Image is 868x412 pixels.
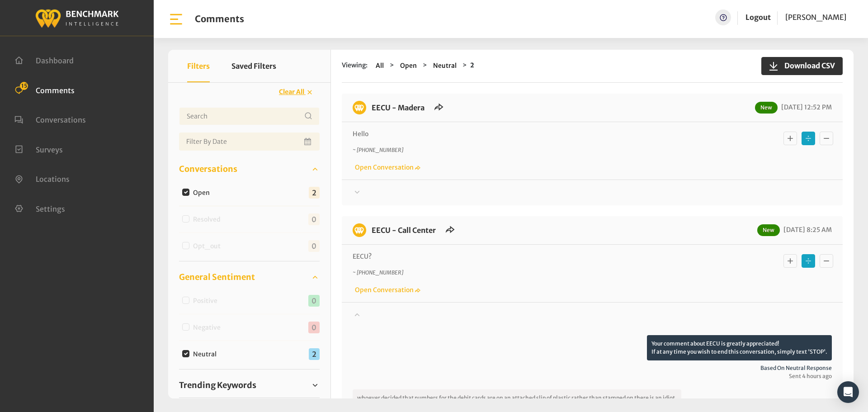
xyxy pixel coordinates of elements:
[353,147,403,153] i: ~ [PHONE_NUMBER]
[179,163,237,175] span: Conversations
[187,50,210,82] button: Filters
[308,322,320,333] span: 0
[179,133,320,151] input: Date range input field
[785,9,846,25] a: [PERSON_NAME]
[179,379,320,392] a: Trending Keywords
[190,242,228,251] label: Opt_out
[14,85,75,94] a: Comments 15
[353,129,712,139] p: Hello
[781,226,832,234] span: [DATE] 8:25 AM
[179,379,256,391] span: Trending Keywords
[20,82,28,90] span: 15
[302,133,314,151] button: Open Calendar
[781,252,835,270] div: Basic example
[757,224,780,236] span: New
[182,350,189,357] input: Neutral
[781,129,835,147] div: Basic example
[309,187,320,199] span: 2
[36,85,75,95] span: Comments
[745,13,771,22] a: Logout
[353,252,712,261] p: EECU?
[761,57,843,75] button: Download CSV
[353,286,420,294] a: Open Conversation
[273,84,320,100] button: Clear All
[190,215,228,224] label: Resolved
[195,14,244,24] h1: Comments
[647,335,832,360] p: Your comment about EECU is greatly appreciated! If at any time you wish to end this conversation,...
[353,163,420,171] a: Open Conversation
[179,271,255,283] span: General Sentiment
[353,372,832,380] span: Sent 4 hours ago
[179,162,320,176] a: Conversations
[190,296,225,306] label: Positive
[372,226,436,235] a: EECU - Call Center
[779,60,835,71] span: Download CSV
[168,11,184,27] img: bar
[190,350,224,359] label: Neutral
[179,270,320,284] a: General Sentiment
[353,223,366,237] img: benchmark
[372,103,425,112] a: EECU - Madera
[36,56,74,65] span: Dashboard
[35,7,119,29] img: benchmark
[308,295,320,307] span: 0
[373,61,387,71] button: All
[182,189,189,196] input: Open
[36,175,70,184] span: Locations
[745,9,771,25] a: Logout
[779,103,832,111] span: [DATE] 12:52 PM
[785,13,846,22] span: [PERSON_NAME]
[36,204,65,213] span: Settings
[308,240,320,252] span: 0
[279,88,304,96] span: Clear All
[470,61,474,69] strong: 2
[36,115,86,124] span: Conversations
[14,204,65,213] a: Settings
[179,107,320,125] input: Username
[837,381,859,403] div: Open Intercom Messenger
[430,61,459,71] button: Neutral
[353,364,832,372] span: Based on neutral response
[366,223,441,237] h6: EECU - Call Center
[190,323,228,332] label: Negative
[342,61,368,71] span: Viewing:
[755,102,778,114] span: New
[190,188,217,198] label: Open
[353,389,681,407] p: whoever decided that numbers for the debit cards are on an attached slip of plastic rather than s...
[353,269,403,276] i: ~ [PHONE_NUMBER]
[14,114,86,123] a: Conversations
[366,101,430,114] h6: EECU - Madera
[36,145,63,154] span: Surveys
[308,213,320,225] span: 0
[309,348,320,360] span: 2
[397,61,420,71] button: Open
[14,55,74,64] a: Dashboard
[14,174,70,183] a: Locations
[14,144,63,153] a: Surveys
[353,101,366,114] img: benchmark
[231,50,276,82] button: Saved Filters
